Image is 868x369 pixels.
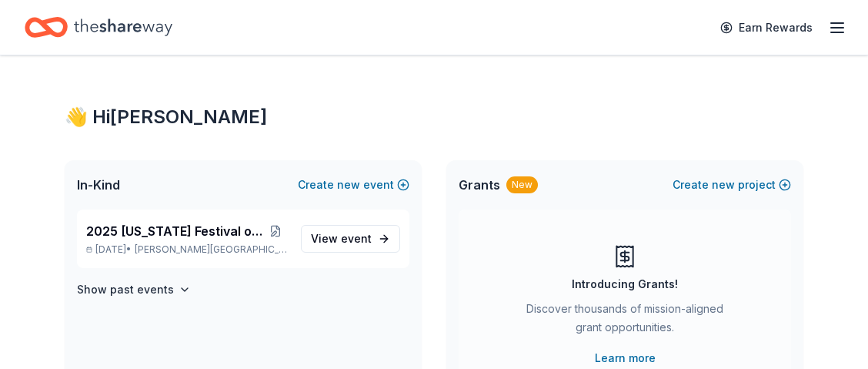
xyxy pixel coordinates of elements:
[572,275,678,294] div: Introducing Grants!
[77,176,120,194] span: In-Kind
[25,9,172,45] a: Home
[673,176,791,194] button: Createnewproject
[711,14,822,42] a: Earn Rewards
[298,176,409,194] button: Createnewevent
[506,176,538,193] div: New
[341,232,372,245] span: event
[459,176,500,194] span: Grants
[520,300,729,343] div: Discover thousands of mission-aligned grant opportunities.
[77,280,174,299] h4: Show past events
[595,349,656,367] a: Learn more
[135,243,289,256] span: [PERSON_NAME][GEOGRAPHIC_DATA], [GEOGRAPHIC_DATA]
[301,225,400,253] a: View event
[65,105,803,129] div: 👋 Hi [PERSON_NAME]
[77,280,191,299] button: Show past events
[86,243,289,256] p: [DATE] •
[337,176,360,194] span: new
[311,230,372,248] span: View
[712,176,735,194] span: new
[86,222,262,240] span: 2025 [US_STATE] Festival of Trees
